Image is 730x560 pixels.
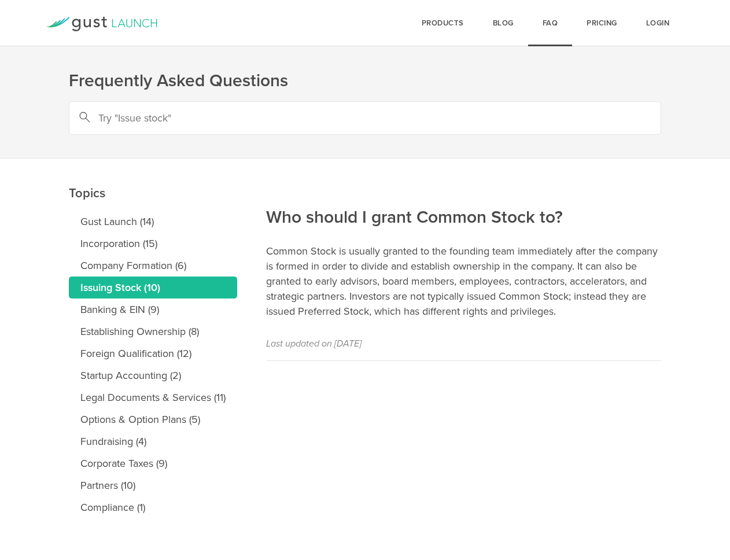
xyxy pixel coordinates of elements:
[266,336,661,351] p: Last updated on [DATE]
[69,342,237,364] a: Foreign Qualification (12)
[69,452,237,474] a: Corporate Taxes (9)
[69,430,237,452] a: Fundraising (4)
[69,255,237,277] a: Company Formation (6)
[266,128,661,229] h2: Who should I grant Common Stock to?
[69,101,661,135] input: Try "Issue stock"
[69,364,237,386] a: Startup Accounting (2)
[69,277,237,299] a: Issuing Stock (10)
[69,69,661,93] h1: Frequently Asked Questions
[69,474,237,496] a: Partners (10)
[69,496,237,518] a: Compliance (1)
[69,299,237,320] a: Banking & EIN (9)
[69,233,237,255] a: Incorporation (15)
[266,244,661,319] p: Common Stock is usually granted to the founding team immediately after the company is formed in o...
[69,211,237,233] a: Gust Launch (14)
[69,386,237,408] a: Legal Documents & Services (11)
[69,320,237,342] a: Establishing Ownership (8)
[69,408,237,430] a: Options & Option Plans (5)
[69,104,237,205] h2: Topics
